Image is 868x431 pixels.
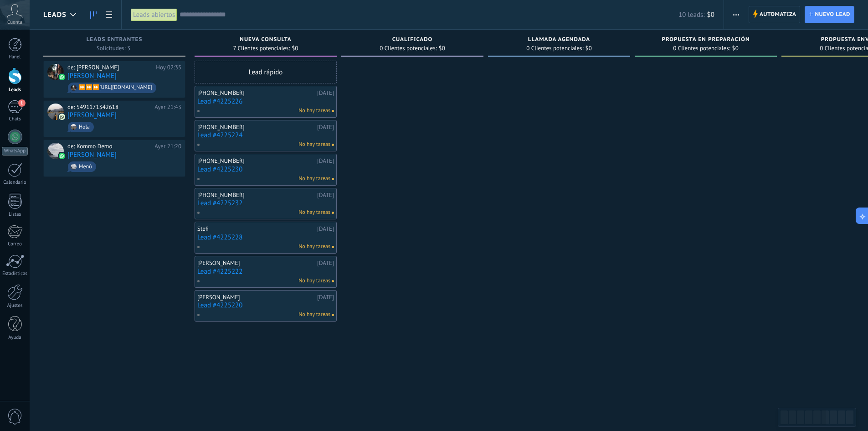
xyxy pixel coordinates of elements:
[332,178,334,180] span: No hay nada asignado
[47,104,64,120] div: Victor Manuel
[2,87,28,93] div: Leads
[197,268,334,275] a: Lead #4225222
[815,6,850,23] span: Nuevo lead
[197,234,334,241] a: Lead #4225228
[197,131,334,139] a: Lead #4225224
[59,74,65,80] img: waba.svg
[317,192,334,199] div: [DATE]
[67,143,151,150] div: de: Kommo Demo
[2,335,28,341] div: Ayuda
[749,6,801,23] a: Automatiza
[2,180,28,186] div: Calendario
[673,46,730,51] span: 0 Clientes potenciales:
[317,124,334,131] div: [DATE]
[317,260,334,267] div: [DATE]
[87,36,143,43] span: Leads Entrantes
[732,46,739,51] span: $0
[67,151,117,159] a: [PERSON_NAME]
[332,246,334,248] span: No hay nada asignado
[2,212,28,218] div: Listas
[197,166,334,173] a: Lead #4225230
[2,147,28,156] div: WhatsApp
[197,89,315,97] div: [PHONE_NUMBER]
[760,6,796,23] span: Automatiza
[298,208,330,217] span: No hay tareas
[154,104,181,111] div: Ayer 21:43
[59,153,65,159] img: waba.svg
[2,303,28,309] div: Ajustes
[67,72,117,80] a: [PERSON_NAME]
[298,243,330,251] span: No hay tareas
[317,89,334,97] div: [DATE]
[332,144,334,146] span: No hay nada asignado
[47,64,64,80] div: Angel Leal
[154,143,181,150] div: Ayer 21:20
[346,36,479,44] div: Cualificado
[59,114,65,120] img: com.amocrm.amocrmwa.svg
[43,10,67,19] span: Leads
[47,143,64,159] div: lucia
[7,20,22,26] span: Cuenta
[197,192,315,199] div: [PHONE_NUMBER]
[292,46,298,51] span: $0
[298,277,330,285] span: No hay tareas
[662,36,750,43] span: Propuesta en preparación
[233,46,290,51] span: 7 Clientes potenciales:
[298,175,330,183] span: No hay tareas
[101,6,117,24] a: Lista
[67,64,153,71] div: de: [PERSON_NAME]
[392,36,433,43] span: Cualificado
[67,104,151,111] div: de: 5491171342618
[67,111,117,119] a: [PERSON_NAME]
[332,110,334,112] span: No hay nada asignado
[197,225,315,233] div: Stefi
[197,260,315,267] div: [PERSON_NAME]
[131,8,177,21] div: Leads abiertos
[2,241,28,247] div: Correo
[197,157,315,165] div: [PHONE_NUMBER]
[380,46,437,51] span: 0 Clientes potenciales:
[526,46,583,51] span: 0 Clientes potenciales:
[439,46,445,51] span: $0
[79,124,90,130] div: Hola
[332,212,334,214] span: No hay nada asignado
[2,271,28,277] div: Estadísticas
[805,6,854,23] a: Nuevo lead
[317,225,334,233] div: [DATE]
[317,294,334,301] div: [DATE]
[729,6,743,23] button: Más
[2,54,28,60] div: Panel
[317,157,334,165] div: [DATE]
[2,116,28,122] div: Chats
[678,10,704,19] span: 10 leads:
[197,124,315,131] div: [PHONE_NUMBER]
[332,314,334,316] span: No hay nada asignado
[298,107,330,115] span: No hay tareas
[156,64,181,71] div: Hoy 02:35
[197,98,334,105] a: Lead #4225226
[528,36,590,43] span: Llamada agendada
[195,61,337,83] div: Lead rápido
[97,46,130,51] span: Solicitudes: 3
[86,6,101,24] a: Leads
[639,36,772,44] div: Propuesta en preparación
[18,99,26,107] span: 1
[493,36,626,44] div: Llamada agendada
[298,140,330,149] span: No hay tareas
[199,36,332,44] div: Nueva consulta
[79,84,152,91] div: ⏩⏩⏩[URL][DOMAIN_NAME]
[197,199,334,207] a: Lead #4225232
[48,36,181,44] div: Leads Entrantes
[197,294,315,301] div: [PERSON_NAME]
[240,36,291,43] span: Nueva consulta
[707,10,714,19] span: $0
[79,164,92,170] div: Menú
[298,311,330,319] span: No hay tareas
[332,280,334,282] span: No hay nada asignado
[586,46,592,51] span: $0
[197,301,334,309] a: Lead #4225220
